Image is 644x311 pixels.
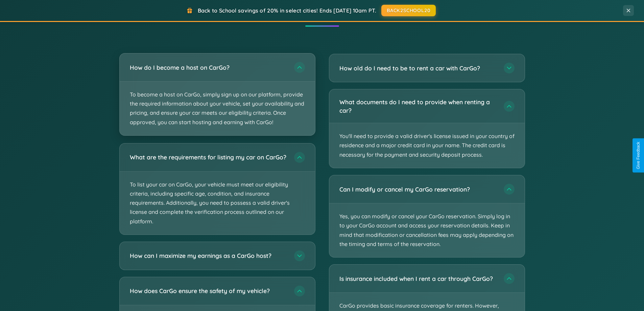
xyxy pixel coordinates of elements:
[130,153,287,161] h3: What are the requirements for listing my car on CarGo?
[130,63,287,72] h3: How do I become a host on CarGo?
[329,123,525,168] p: You'll need to provide a valid driver's license issued in your country of residence and a major c...
[130,251,287,260] h3: How can I maximize my earnings as a CarGo host?
[636,142,641,169] div: Give Feedback
[339,64,497,72] h3: How old do I need to be to rent a car with CarGo?
[329,203,525,257] p: Yes, you can modify or cancel your CarGo reservation. Simply log in to your CarGo account and acc...
[339,98,497,114] h3: What documents do I need to provide when renting a car?
[381,5,436,16] button: BACK2SCHOOL20
[339,274,497,283] h3: Is insurance included when I rent a car through CarGo?
[198,7,376,14] span: Back to School savings of 20% in select cities! Ends [DATE] 10am PT.
[339,185,497,194] h3: Can I modify or cancel my CarGo reservation?
[130,287,287,295] h3: How does CarGo ensure the safety of my vehicle?
[120,82,315,135] p: To become a host on CarGo, simply sign up on our platform, provide the required information about...
[120,172,315,235] p: To list your car on CarGo, your vehicle must meet our eligibility criteria, including specific ag...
